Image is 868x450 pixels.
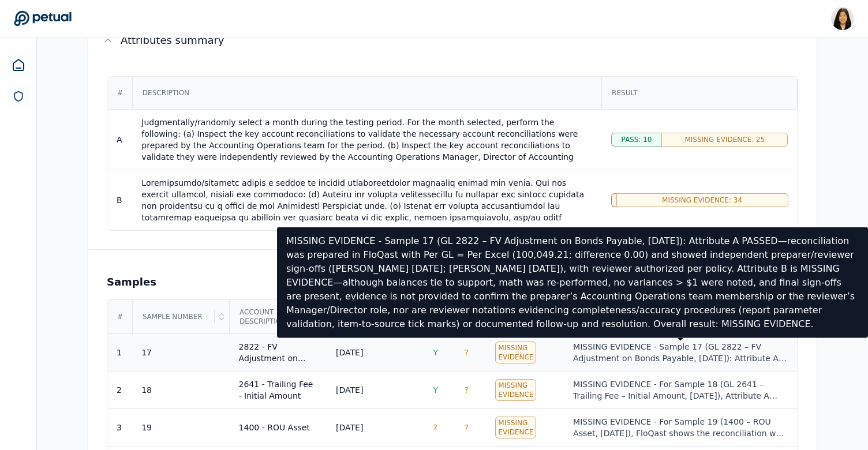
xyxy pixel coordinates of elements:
span: Pass: 10 [621,135,652,144]
div: 17 [141,347,152,358]
span: Y [433,348,439,357]
div: Description [133,77,601,108]
div: 2641 - Trailing Fee - Initial Amount [239,378,317,402]
div: Missing Evidence [495,379,536,401]
div: Account Description [230,301,315,333]
span: Missing Evidence: 34 [662,196,742,205]
div: [DATE] [336,422,363,433]
td: 2 [107,371,132,408]
div: [DATE] [336,384,363,396]
h2: Samples [107,274,156,290]
span: ? [433,423,437,432]
div: [DATE] [336,347,363,358]
p: MISSING EVIDENCE - Sample 17 (GL 2822 – FV Adjustment on Bonds Payable, [DATE]): Attribute A PASS... [286,234,859,331]
td: 3 [107,408,132,446]
div: MISSING EVIDENCE - Sample 17 (GL 2822 – FV Adjustment on Bonds Payable, [DATE]): Attribute A PASS... [573,341,788,364]
span: ? [464,423,468,432]
div: # [108,301,132,333]
span: Y [433,385,439,395]
a: SOC 1 Reports [6,84,31,109]
div: Judgmentally/randomly select a month during the testing period. For the month selected, perform t... [141,117,592,174]
div: 19 [141,422,152,433]
div: 2822 - FV Adjustment on Bonds Payable [239,341,317,364]
div: 1400 - ROU Asset [239,422,310,433]
span: Attributes summary [121,32,225,48]
div: Sample Number [133,301,215,333]
span: ? [464,348,468,357]
div: 18 [141,384,152,396]
button: Attributes summary [88,23,817,58]
div: Missing Evidence [495,417,536,438]
a: Dashboard [5,51,32,79]
div: MISSING EVIDENCE - For Sample 18 (GL 2641 – Trailing Fee – Initial Amount, [DATE]), Attribute A p... [573,378,788,402]
img: Renee Park [831,7,854,30]
td: 1 [107,333,132,371]
td: B [107,170,132,230]
div: Result [603,77,796,108]
div: MISSING EVIDENCE - For Sample 19 (1400 – ROU Asset, [DATE]), FloQast shows the reconciliation was... [573,416,788,439]
div: Missing Evidence [495,342,536,363]
div: # [108,77,132,108]
td: A [107,109,132,170]
span: ? [464,385,468,395]
a: Go to Dashboard [14,10,72,27]
div: Loremipsumdo/sitametc adipis e seddoe te incidid utlaboreetdolor magnaaliq enimad min venia. Qui ... [141,177,592,350]
span: Missing Evidence: 25 [684,135,765,144]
